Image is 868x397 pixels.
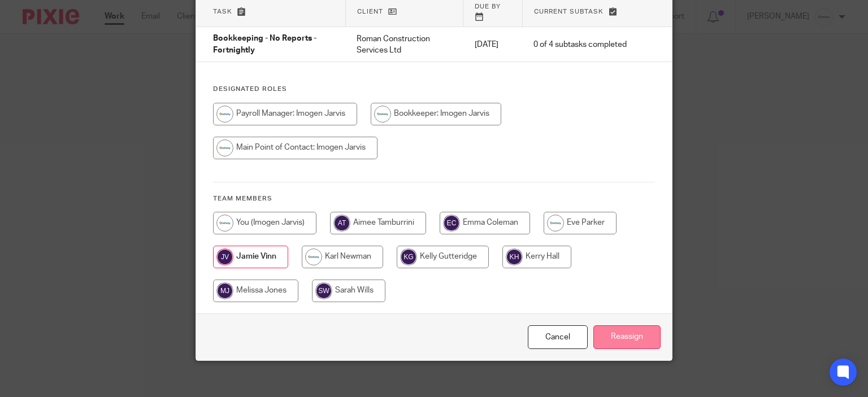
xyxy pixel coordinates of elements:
span: Due by [475,3,501,10]
span: Client [357,8,383,15]
p: Roman Construction Services Ltd [357,33,452,56]
td: 0 of 4 subtasks completed [522,27,638,62]
span: Current subtask [534,8,604,15]
h4: Designated Roles [213,85,656,94]
p: [DATE] [475,39,511,50]
h4: Team members [213,194,656,203]
span: Task [213,8,232,15]
input: Reassign [593,325,661,350]
a: Close this dialog window [528,325,588,350]
span: Bookkeeping - No Reports - Fortnightly [213,35,316,55]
